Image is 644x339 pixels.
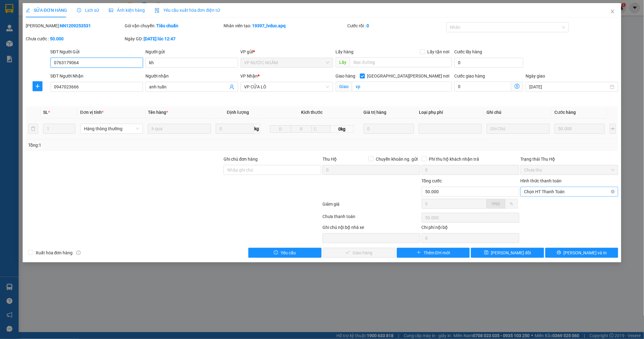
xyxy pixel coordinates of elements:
div: Cước rồi : [347,22,445,29]
span: Tổng cước [422,178,442,183]
div: Gói vận chuyển: [125,22,222,29]
span: kg [254,124,260,134]
span: VND [492,201,500,206]
span: close [610,9,615,14]
input: Cước lấy hàng [455,58,523,68]
b: 19397_lvduc.apq [252,23,286,28]
span: VP CỬA LÒ [244,82,330,91]
span: Ảnh kiện hàng [109,8,145,13]
div: SĐT Người Nhận [51,73,143,79]
span: dollar-circle [515,84,520,89]
span: Giá trị hàng [364,110,387,115]
input: Cước giao hàng [455,82,511,91]
span: Chọn HT Thanh Toán [524,187,615,196]
input: VD: Bàn, Ghế [148,124,211,134]
span: Tên hàng [148,110,168,115]
label: Ghi chú đơn hàng [224,157,258,162]
span: [PERSON_NAME] đổi [491,249,531,256]
span: Yêu cầu xuất hóa đơn điện tử [155,8,220,13]
span: plus [417,250,421,255]
button: printer[PERSON_NAME] và In [545,248,618,258]
span: printer [557,250,561,255]
span: Đơn vị tính [80,110,104,115]
button: save[PERSON_NAME] đổi [471,248,544,258]
span: info-circle [76,251,81,255]
div: Tổng: 1 [28,142,249,149]
div: Trạng thái Thu Hộ [521,156,618,163]
input: 0 [555,124,605,134]
div: Người gửi [145,48,238,55]
span: Chưa thu [524,165,615,175]
span: Giao [335,82,352,91]
input: Ghi Chú [487,124,550,134]
button: delete [28,124,38,134]
div: SĐT Người Gửi [51,48,143,55]
div: Giảm giá [322,201,421,212]
span: [PERSON_NAME] và In [564,249,607,256]
label: Ngày giao [526,74,545,78]
div: Ngày GD: [125,35,222,42]
input: Ghi chú đơn hàng [224,165,321,175]
span: Cước hàng [555,110,576,115]
span: SỬA ĐƠN HÀNG [26,8,67,13]
label: Hình thức thanh toán [521,178,562,183]
span: VP Nhận [241,74,258,78]
span: Thu Hộ [322,157,337,162]
th: Loại phụ phí [416,106,484,118]
span: Yêu cầu [281,249,296,256]
div: Chi phí nội bộ [422,224,519,233]
button: checkGiao hàng [323,248,396,258]
label: Cước lấy hàng [455,49,482,54]
input: C [312,125,331,133]
span: user-add [229,84,234,89]
label: Cước giao hàng [455,74,485,78]
span: Giao hàng [335,74,355,78]
strong: CHUYỂN PHÁT NHANH AN PHÚ QUÝ [16,5,60,25]
b: Tiêu chuẩn [156,23,178,28]
input: Dọc đường [350,57,452,67]
span: Chuyển khoản ng. gửi [374,156,420,163]
b: [DATE] lúc 12:47 [144,36,175,41]
input: Giao tận nơi [352,82,452,91]
div: Chưa thanh toán [322,213,421,224]
b: 50.000 [50,36,64,41]
span: [GEOGRAPHIC_DATA][PERSON_NAME] nơi [365,73,452,79]
span: clock-circle [77,8,81,12]
span: 0kg [331,125,354,133]
span: Xuất hóa đơn hàng [33,249,75,256]
th: Ghi chú [484,106,552,118]
span: edit [26,8,30,12]
b: NN1209253531 [60,23,91,28]
span: save [484,250,489,255]
input: D [270,125,291,133]
span: Thêm ĐH mới [424,249,450,256]
div: Ghi chú nội bộ nhà xe [322,224,420,233]
button: plusThêm ĐH mới [397,248,470,258]
span: Hàng thông thường [84,124,140,133]
b: 0 [366,23,369,28]
span: Lấy [335,57,350,67]
span: SL [43,110,48,115]
span: Lịch sử [77,8,99,13]
input: 0 [364,124,414,134]
span: exclamation-circle [274,250,278,255]
span: % [510,201,513,206]
div: [PERSON_NAME]: [26,22,123,29]
img: logo [3,33,13,64]
div: Người nhận [145,73,238,79]
span: VP NƯỚC NGẦM [244,58,330,67]
span: Lấy hàng [335,49,353,54]
div: Chưa cước : [26,35,123,42]
span: Định lượng [227,110,249,115]
input: R [291,125,312,133]
input: Ngày giao [530,83,609,90]
span: Phí thu hộ khách nhận trả [427,156,482,163]
span: Kích thước [301,110,322,115]
span: Lấy tận nơi [425,48,452,55]
div: Nhân viên tạo: [224,22,346,29]
button: plus [610,124,616,134]
button: plus [33,81,42,91]
span: close-circle [611,190,615,194]
div: VP gửi [241,48,333,55]
button: exclamation-circleYêu cầu [248,248,321,258]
